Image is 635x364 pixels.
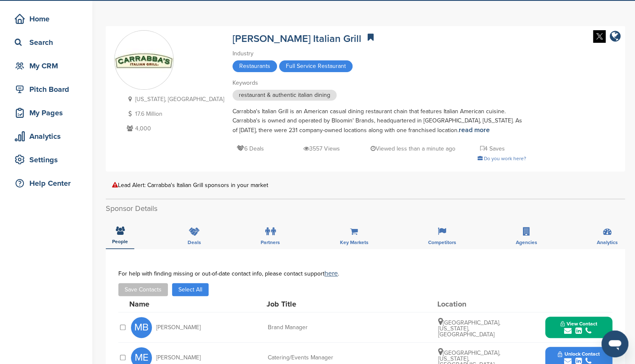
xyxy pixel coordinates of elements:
[324,269,338,278] a: here
[172,283,209,296] button: Select All
[188,240,201,245] span: Deals
[118,283,168,296] button: Save Contacts
[8,150,84,169] a: Settings
[125,109,224,119] p: 17.6 Million
[268,355,394,361] div: Catering/Events Manager
[8,56,84,75] a: My CRM
[233,33,361,45] a: [PERSON_NAME] Italian Grill
[8,9,84,29] a: Home
[268,325,394,330] div: Brand Manager
[112,182,619,188] div: Lead Alert: Carrabba's Italian Grill sponsors in your market
[156,355,201,361] span: [PERSON_NAME]
[13,176,84,191] div: Help Center
[261,240,280,245] span: Partners
[610,30,621,44] a: company link
[371,143,455,154] p: Viewed less than a minute ago
[8,33,84,52] a: Search
[118,270,612,277] div: For help with finding missing or out-of-date contact info, please contact support .
[438,319,500,338] span: [GEOGRAPHIC_DATA], [US_STATE], [GEOGRAPHIC_DATA]
[13,129,84,144] div: Analytics
[8,127,84,146] a: Analytics
[129,300,222,308] div: Name
[13,152,84,167] div: Settings
[156,325,201,330] span: [PERSON_NAME]
[550,315,607,340] button: View Contact
[593,30,606,43] img: Twitter white
[484,156,526,161] span: Do you work here?
[106,203,625,214] h2: Sponsor Details
[459,126,490,134] a: read more
[478,156,526,161] a: Do you work here?
[13,82,84,97] div: Pitch Board
[340,240,368,245] span: Key Markets
[125,94,224,104] p: [US_STATE], [GEOGRAPHIC_DATA]
[237,143,264,154] p: 6 Deals
[125,123,224,134] p: 4,000
[267,300,392,308] div: Job Title
[233,78,526,88] div: Keywords
[115,31,173,90] img: Sponsorpitch & Carrabba's Italian Grill
[131,317,152,338] span: MB
[8,174,84,193] a: Help Center
[8,80,84,99] a: Pitch Board
[558,351,599,357] span: Unlock Contact
[8,103,84,122] a: My Pages
[13,11,84,26] div: Home
[597,240,618,245] span: Analytics
[233,49,526,58] div: Industry
[601,330,628,357] iframe: Button to launch messaging window
[516,240,537,245] span: Agencies
[233,107,526,135] div: Carrabba's Italian Grill is an American casual dining restaurant chain that features Italian Amer...
[13,58,84,73] div: My CRM
[437,300,500,308] div: Location
[13,105,84,120] div: My Pages
[233,90,337,101] span: restaurant & authentic italian dining
[112,239,128,244] span: People
[560,321,597,327] span: View Contact
[279,60,353,72] span: Full Service Restaurant
[428,240,456,245] span: Competitors
[480,143,505,154] p: 4 Saves
[233,60,277,72] span: Restaurants
[13,35,84,50] div: Search
[303,143,340,154] p: 3557 Views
